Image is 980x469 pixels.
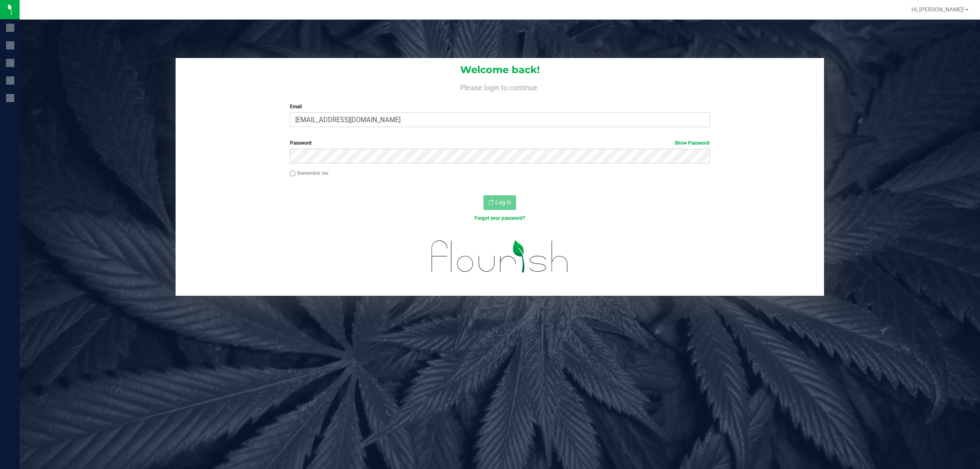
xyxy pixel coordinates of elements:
[495,199,511,205] span: Log In
[176,65,824,75] h1: Welcome back!
[290,171,296,176] input: Remember me
[290,140,312,146] span: Password
[911,6,964,13] span: Hi, [PERSON_NAME]!
[483,195,516,210] button: Log In
[474,215,525,221] a: Forgot your password?
[675,140,710,146] a: Show Password
[176,82,824,92] h4: Please login to continue.
[290,103,710,110] label: Email
[419,230,581,283] img: flourish_logo.svg
[290,170,328,177] label: Remember me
